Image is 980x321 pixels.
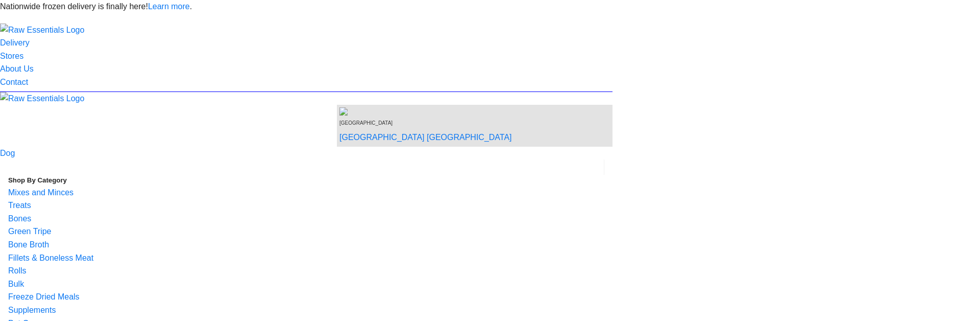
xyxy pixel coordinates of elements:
[8,238,604,251] a: Bone Broth
[8,225,604,238] a: Green Tripe
[339,120,393,126] span: [GEOGRAPHIC_DATA]
[339,133,425,142] a: [GEOGRAPHIC_DATA]
[8,175,604,186] h5: Shop By Category
[8,186,604,199] a: Mixes and Minces
[8,278,604,291] a: Bulk
[8,290,604,304] a: Freeze Dried Meals
[148,2,190,11] a: Learn more
[8,212,604,225] a: Bones
[8,264,604,278] a: Rolls
[427,133,512,142] a: [GEOGRAPHIC_DATA]
[339,107,350,116] img: van-moving.png
[8,199,604,212] a: Treats
[8,251,604,265] a: Fillets & Boneless Meat
[8,304,604,317] a: Supplements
